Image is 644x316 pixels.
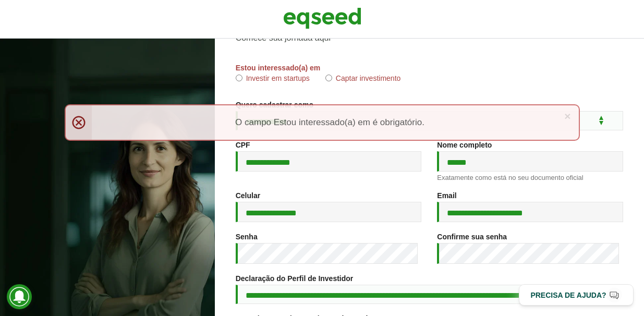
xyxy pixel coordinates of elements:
[437,174,623,181] div: Exatamente como está no seu documento oficial
[236,75,310,85] label: Investir em startups
[236,64,321,71] label: Estou interessado(a) em
[437,192,456,199] label: Email
[283,5,361,31] img: EqSeed Logo
[325,75,332,81] input: Captar investimento
[236,75,242,81] input: Investir em startups
[236,233,258,240] label: Senha
[65,104,580,141] div: O campo Estou interessado(a) em é obrigatório.
[236,192,260,199] label: Celular
[564,111,570,121] a: ×
[437,233,507,240] label: Confirme sua senha
[236,275,354,282] label: Declaração do Perfil de Investidor
[325,75,401,85] label: Captar investimento
[236,101,313,108] label: Quero cadastrar como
